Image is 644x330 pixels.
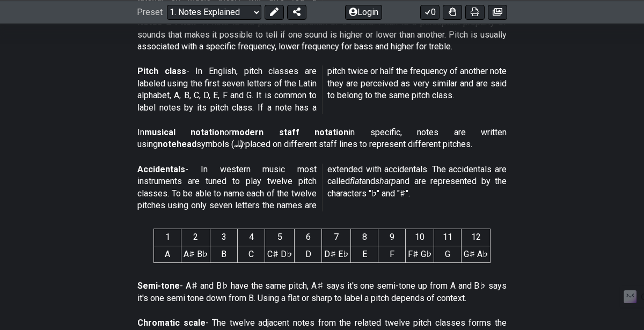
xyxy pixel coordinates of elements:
th: 9 [378,229,406,246]
strong: modern staff notation [232,127,348,137]
th: 7 [322,229,351,246]
th: 1 [154,229,181,246]
th: 5 [265,229,295,246]
p: - A note is the pitch and duration of a sound. Pitch is a perceptual property of sounds that make... [137,17,507,53]
td: B [210,246,238,262]
select: Preset [167,4,261,19]
th: 11 [434,229,462,246]
td: C [238,246,265,262]
strong: Pitch class [137,66,186,76]
th: 10 [406,229,434,246]
td: A [154,246,181,262]
button: Create image [488,4,507,19]
th: 3 [210,229,238,246]
em: sharp [375,176,396,186]
strong: Semi-tone [137,281,180,291]
td: C♯ D♭ [265,246,295,262]
button: Edit Preset [265,4,284,19]
p: - In English, pitch classes are labeled using the first seven letters of the Latin alphabet, A, B... [137,65,507,114]
td: G [434,246,462,262]
strong: notehead [158,139,196,149]
p: - In western music most instruments are tuned to play twelve pitch classes. To be able to name ea... [137,164,507,212]
button: Toggle Dexterity for all fretkits [443,4,462,19]
button: Print [465,4,485,19]
td: D [295,246,322,262]
p: - A♯ and B♭ have the same pitch, A♯ says it's one semi-tone up from A and B♭ says it's one semi t... [137,280,507,304]
span: Preset [137,7,163,17]
td: A♯ B♭ [181,246,210,262]
td: D♯ E♭ [322,246,351,262]
strong: Accidentals [137,164,185,174]
td: F♯ G♭ [406,246,434,262]
strong: musical notation [144,127,224,137]
td: F [378,246,406,262]
p: In or in specific, notes are written using symbols (𝅝 𝅗𝅥 𝅘𝅥 𝅘𝅥𝅮) placed on different staff lines to r... [137,127,507,151]
th: 4 [238,229,265,246]
th: 6 [295,229,322,246]
strong: Chromatic scale [137,318,206,328]
button: Login [345,4,382,19]
th: 2 [181,229,210,246]
td: G♯ A♭ [462,246,491,262]
td: E [351,246,378,262]
button: Share Preset [287,4,306,19]
em: flat [350,176,362,186]
th: 8 [351,229,378,246]
th: 12 [462,229,491,246]
button: 0 [420,4,440,19]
